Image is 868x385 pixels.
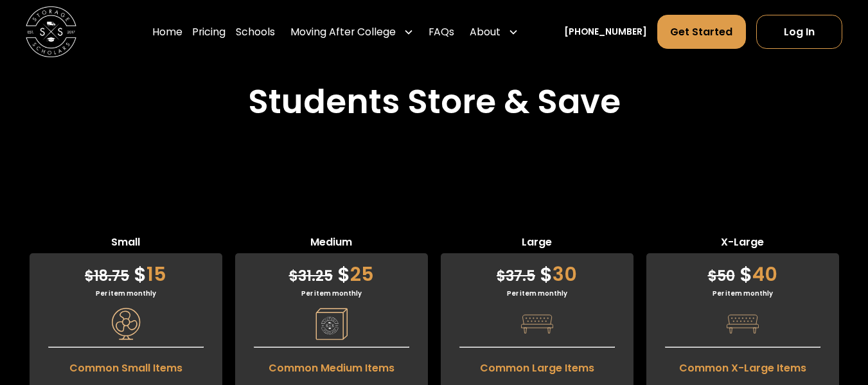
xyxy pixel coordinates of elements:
[441,253,633,289] div: 30
[497,266,506,286] span: $
[30,253,222,289] div: 15
[134,260,146,288] span: $
[429,14,454,49] a: FAQs
[248,82,621,122] h2: Students Store & Save
[708,266,735,286] span: 50
[235,289,428,298] div: Per item monthly
[337,260,350,288] span: $
[30,354,222,376] span: Common Small Items
[235,253,428,289] div: 25
[740,260,752,288] span: $
[85,266,129,286] span: 18.75
[441,289,633,298] div: Per item monthly
[646,289,839,298] div: Per item monthly
[85,266,94,286] span: $
[756,15,842,49] a: Log In
[441,354,633,376] span: Common Large Items
[315,308,348,340] img: Pricing Category Icon
[289,266,333,286] span: 31.25
[110,308,142,340] img: Pricing Category Icon
[727,308,759,340] img: Pricing Category Icon
[646,354,839,376] span: Common X-Large Items
[235,235,428,253] span: Medium
[290,24,396,40] div: Moving After College
[285,14,418,49] div: Moving After College
[26,6,76,57] img: Storage Scholars main logo
[441,235,633,253] span: Large
[646,253,839,289] div: 40
[465,14,523,49] div: About
[497,266,535,286] span: 37.5
[192,14,226,49] a: Pricing
[235,354,428,376] span: Common Medium Items
[540,260,553,288] span: $
[236,14,275,49] a: Schools
[470,24,500,40] div: About
[289,266,298,286] span: $
[30,289,222,298] div: Per item monthly
[646,235,839,253] span: X-Large
[657,15,747,49] a: Get Started
[521,308,553,340] img: Pricing Category Icon
[708,266,717,286] span: $
[30,235,222,253] span: Small
[564,25,647,39] a: [PHONE_NUMBER]
[152,14,182,49] a: Home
